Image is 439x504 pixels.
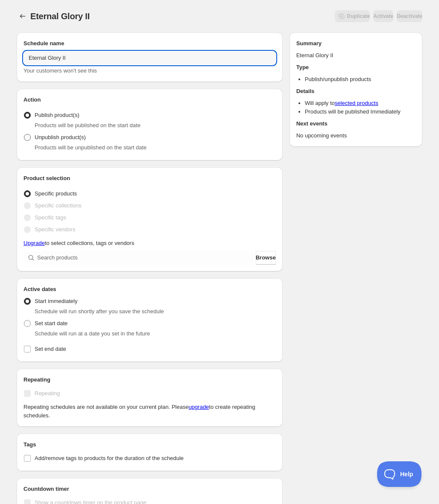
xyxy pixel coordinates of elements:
[23,440,276,449] h2: Tags
[35,190,77,197] span: Specific products
[377,461,422,487] iframe: Toggle Customer Support
[35,226,75,233] span: Specific vendors
[23,96,276,104] h2: Action
[296,119,416,128] h2: Next events
[35,214,66,221] span: Specific tags
[35,390,60,396] span: Repeating
[305,99,416,108] li: Will apply to
[35,330,150,337] span: Schedule will run at a date you set in the future
[305,75,416,84] li: Publish/unpublish products
[23,39,276,48] h2: Schedule name
[296,39,416,48] h2: Summary
[335,100,378,106] a: selected products
[23,240,45,246] a: Upgrade
[35,202,82,209] span: Specific collections
[23,403,276,420] p: Repeating schedules are not available on your current plan. Please to create repeating schedules.
[296,131,416,140] p: No upcoming events
[256,251,276,265] button: Browse
[189,404,209,410] a: upgrade
[296,63,416,72] h2: Type
[23,174,276,183] h2: Product selection
[256,253,276,262] span: Browse
[296,51,416,60] p: Eternal Glory II
[35,144,146,151] span: Products will be unpublished on the start date
[35,112,79,118] span: Publish product(s)
[23,485,276,493] h2: Countdown timer
[37,251,254,265] input: Search products
[296,87,416,96] h2: Details
[35,308,164,315] span: Schedule will run shortly after you save the schedule
[35,346,66,352] span: Set end date
[35,134,86,140] span: Unpublish product(s)
[30,12,90,21] span: Eternal Glory II
[35,298,77,304] span: Start immediately
[23,376,276,384] h2: Repeating
[35,122,140,128] span: Products will be published on the start date
[23,67,97,74] span: Your customers won't see this
[17,10,29,22] button: Schedules
[23,239,276,248] p: to select collections, tags or vendors
[23,285,276,294] h2: Active dates
[305,108,416,116] li: Products will be published Immediately
[35,320,67,326] span: Set start date
[35,455,184,461] span: Add/remove tags to products for the duration of the schedule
